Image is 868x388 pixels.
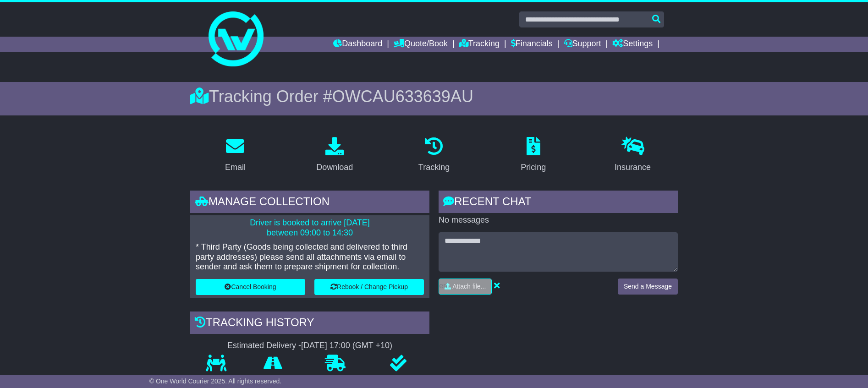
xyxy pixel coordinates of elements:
[190,87,678,106] div: Tracking Order #
[418,161,450,174] div: Tracking
[394,37,448,52] a: Quote/Book
[333,37,382,52] a: Dashboard
[196,279,305,295] button: Cancel Booking
[609,134,657,177] a: Insurance
[332,87,473,106] span: OWCAU633639AU
[225,161,246,174] div: Email
[190,341,429,351] div: Estimated Delivery -
[412,134,456,177] a: Tracking
[310,134,359,177] a: Download
[439,191,678,215] div: RECENT CHAT
[615,161,651,174] div: Insurance
[301,341,392,351] div: [DATE] 17:00 (GMT +10)
[564,37,601,52] a: Support
[314,279,424,295] button: Rebook / Change Pickup
[190,311,429,336] div: Tracking history
[149,377,282,385] span: © One World Courier 2025. All rights reserved.
[439,215,678,225] p: No messages
[316,161,353,174] div: Download
[618,279,678,295] button: Send a Message
[511,37,553,52] a: Financials
[459,37,500,52] a: Tracking
[521,161,546,174] div: Pricing
[515,134,552,177] a: Pricing
[190,191,429,215] div: Manage collection
[196,218,424,238] p: Driver is booked to arrive [DATE] between 09:00 to 14:30
[219,134,252,177] a: Email
[612,37,653,52] a: Settings
[196,242,424,272] p: * Third Party (Goods being collected and delivered to third party addresses) please send all atta...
